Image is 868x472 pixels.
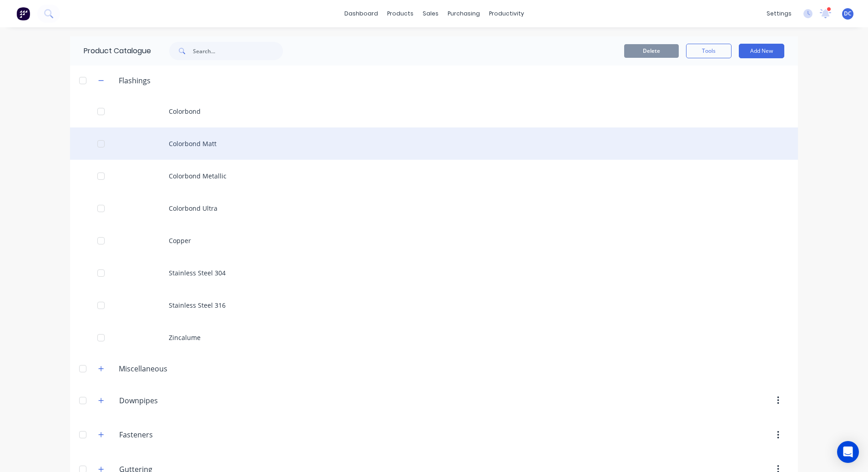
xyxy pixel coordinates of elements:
[624,44,679,58] button: Delete
[762,7,796,20] div: settings
[70,192,798,224] div: Colorbond Ultra
[443,7,484,20] div: purchasing
[70,321,798,354] div: Zincalume
[70,289,798,321] div: Stainless Steel 316
[111,363,175,374] div: Miscellaneous
[484,7,529,20] div: productivity
[70,127,798,160] div: Colorbond Matt
[686,44,732,58] button: Tools
[739,44,784,58] button: Add New
[418,7,443,20] div: sales
[844,10,852,18] span: DC
[119,395,227,406] input: Enter category name
[70,36,151,66] div: Product Catalogue
[70,257,798,289] div: Stainless Steel 304
[70,224,798,257] div: Copper
[837,441,859,463] div: Open Intercom Messenger
[193,42,283,60] input: Search...
[119,429,227,440] input: Enter category name
[70,95,798,127] div: Colorbond
[383,7,418,20] div: products
[340,7,383,20] a: dashboard
[16,7,30,20] img: Factory
[70,160,798,192] div: Colorbond Metallic
[111,75,158,86] div: Flashings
